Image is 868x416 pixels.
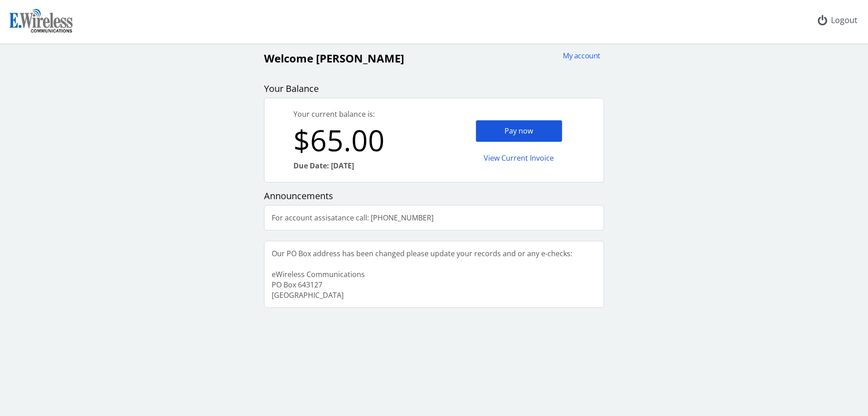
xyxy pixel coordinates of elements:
[264,206,441,230] div: For account assisatance call: [PHONE_NUMBER]
[293,109,434,120] div: Your current balance is:
[264,82,319,95] span: Your Balance
[316,51,404,66] span: [PERSON_NAME]
[476,120,562,142] div: Pay now
[264,190,333,202] span: Announcements
[557,51,600,61] div: My account
[476,148,562,169] div: View Current Invoice
[264,51,313,66] span: Welcome
[264,241,580,307] div: Our PO Box address has been changed please update your records and or any e-checks: eWireless Com...
[293,161,434,171] div: Due Date: [DATE]
[293,120,434,161] div: $65.00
